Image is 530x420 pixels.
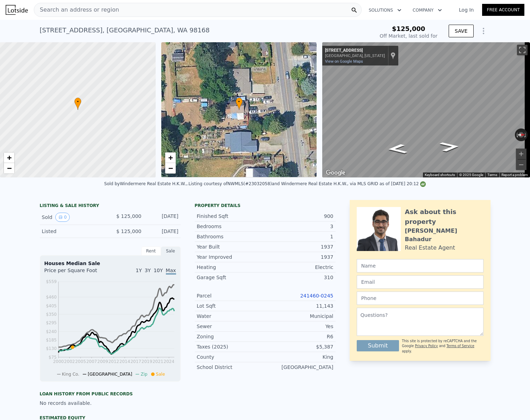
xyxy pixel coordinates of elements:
div: 900 [265,213,333,220]
tspan: $295 [46,320,57,325]
button: Zoom out [516,159,526,170]
div: Listed [42,228,105,235]
div: Off Market, last sold for [380,32,437,39]
div: No records available. [40,400,181,407]
a: Free Account [482,4,524,16]
div: Price per Square Foot [44,267,110,278]
tspan: $405 [46,303,57,308]
button: Company [407,4,448,17]
div: Municipal [265,313,333,320]
tspan: 2000 [53,359,64,364]
div: Bathrooms [197,233,265,240]
div: 11,143 [265,302,333,309]
div: • [74,98,81,110]
div: Year Improved [197,253,265,261]
a: 241460-0245 [300,293,333,299]
input: Phone [357,292,484,305]
span: Search an address or region [34,6,119,14]
tspan: 2009 [97,359,108,364]
div: Property details [195,203,336,208]
tspan: 2021 [152,359,163,364]
tspan: 2019 [141,359,152,364]
div: 1937 [265,243,333,250]
tspan: 2017 [130,359,141,364]
span: King Co. [62,372,80,377]
span: 10Y [154,268,163,273]
a: Terms of Service [447,344,474,348]
div: Parcel [197,292,265,299]
button: SAVE [449,25,473,37]
tspan: 2014 [119,359,130,364]
div: Lot Sqft [197,302,265,309]
div: 3 [265,223,333,230]
img: Google [324,168,347,177]
a: Log In [450,6,482,13]
div: Sold [42,213,105,222]
button: Submit [357,340,399,351]
span: 1Y [136,268,142,273]
a: Privacy Policy [415,344,438,348]
span: − [168,164,173,173]
tspan: 2005 [75,359,86,364]
div: Bedrooms [197,223,265,230]
div: Finished Sqft [197,213,265,220]
tspan: $130 [46,346,57,351]
input: Email [357,275,484,289]
span: Max [166,268,176,275]
div: $5,387 [265,343,333,350]
div: Sold by Windermere Real Estate H.K.W., . [104,181,188,186]
a: Terms (opens in new tab) [487,173,497,177]
div: 1 [265,233,333,240]
tspan: $185 [46,338,57,343]
a: View on Google Maps [325,59,363,64]
div: Ask about this property [405,207,484,227]
div: Yes [265,323,333,330]
span: Zip [141,372,147,377]
div: [DATE] [147,228,179,235]
div: Heating [197,264,265,271]
button: Show Options [476,24,491,38]
a: Open this area in Google Maps (opens a new window) [324,168,347,177]
img: NWMLS Logo [420,181,426,187]
button: Rotate counterclockwise [515,128,519,141]
path: Go North, 1st Ave S [431,139,468,154]
div: [PERSON_NAME] Bahadur [405,227,484,244]
div: School District [197,364,265,371]
div: County [197,353,265,361]
span: [GEOGRAPHIC_DATA] [88,372,132,377]
tspan: $460 [46,295,57,300]
div: [STREET_ADDRESS] [325,48,385,54]
div: LISTING & SALE HISTORY [40,203,181,210]
tspan: 2012 [108,359,119,364]
span: Sale [156,372,165,377]
span: + [7,153,12,162]
div: [GEOGRAPHIC_DATA], [US_STATE] [325,54,385,58]
img: Lotside [6,5,28,15]
div: Real Estate Agent [405,244,455,252]
span: • [236,99,243,105]
div: Year Built [197,243,265,250]
span: $ 125,000 [116,228,141,234]
button: Keyboard shortcuts [425,173,455,177]
div: Rent [141,246,161,256]
tspan: $240 [46,329,57,334]
div: 310 [265,274,333,281]
div: R6 [265,333,333,340]
div: [GEOGRAPHIC_DATA] [265,364,333,371]
div: Zoning [197,333,265,340]
div: Map [322,42,530,177]
div: 1937 [265,253,333,261]
div: • [236,98,243,110]
div: King [265,353,333,361]
span: $125,000 [392,25,425,32]
tspan: $559 [46,279,57,284]
div: [STREET_ADDRESS] , [GEOGRAPHIC_DATA] , WA 98168 [40,25,210,35]
div: This site is protected by reCAPTCHA and the Google and apply. [402,339,483,354]
div: Street View [322,42,530,177]
a: Zoom in [4,152,14,163]
a: Zoom in [165,152,176,163]
div: Water [197,313,265,320]
tspan: $350 [46,312,57,317]
div: Taxes (2025) [197,343,265,350]
div: Electric [265,264,333,271]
